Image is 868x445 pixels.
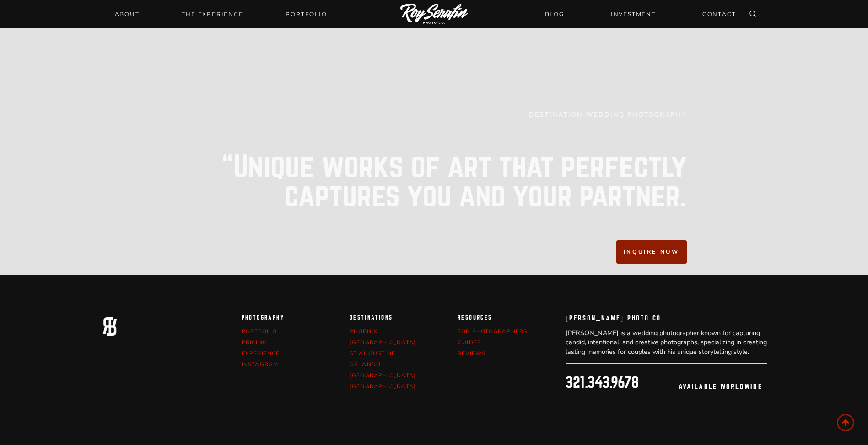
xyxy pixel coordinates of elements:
p: “Unique works of art that perfectly captures you and your partner. [182,149,687,211]
a: THE EXPERIENCE [176,8,248,21]
a: pricing [242,339,267,346]
p: [PERSON_NAME] is a wedding photographer known for capturing candid, intentional, and creative pho... [566,328,767,357]
a: CONTACT [697,6,742,22]
a: INQUIRE NOW [616,240,687,264]
img: Logo of a brand featuring the letters "R" and "B" intertwined, presented in a minimalist white de... [101,317,119,336]
a: BLOG [539,6,570,22]
a: Experience [242,350,280,357]
h2: Destinations [350,315,450,320]
span: INQUIRE NOW [624,248,679,255]
a: Phoenix [350,328,377,335]
nav: Secondary Navigation [539,6,742,22]
a: 321.343.9678 [566,375,638,391]
a: Portfolio [280,8,332,21]
h2: [PERSON_NAME] Photo Co. [566,315,767,321]
a: portfolio [242,328,277,335]
h2: photography [242,315,342,320]
a: INVESTMENT [605,6,661,22]
h5: DESTINATION WEDDING PHOTOGRAPHY [182,110,687,120]
nav: Primary Navigation [109,8,333,21]
a: st augustine [350,350,395,357]
a: Scroll to top [837,414,854,431]
a: Reviews [458,350,485,357]
a: [GEOGRAPHIC_DATA] [350,383,416,390]
h2: resources [458,315,558,320]
img: Logo of Roy Serafin Photo Co., featuring stylized text in white on a light background, representi... [400,4,468,25]
a: orlando [350,361,381,368]
a: For Photographers [458,328,527,335]
a: [GEOGRAPHIC_DATA] [350,339,416,346]
a: Instagram [242,361,279,368]
a: [GEOGRAPHIC_DATA] [350,372,416,379]
button: View Search Form [746,8,759,21]
a: Guides [458,339,481,346]
a: About [109,8,145,21]
p: available worldwide [674,382,767,392]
